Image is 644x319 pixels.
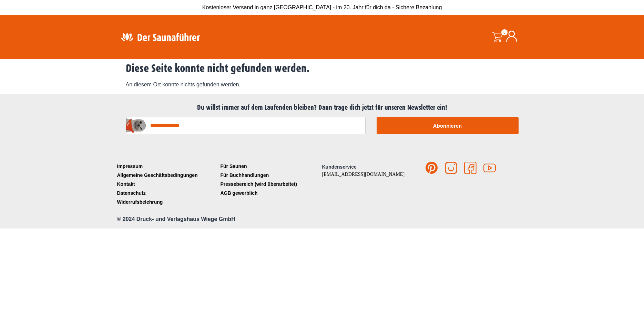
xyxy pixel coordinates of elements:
[322,164,357,170] span: Kundenservice
[115,162,219,206] nav: Menü
[115,189,219,198] a: Datenschutz
[115,171,219,180] a: Allgemeine Geschäftsbedingungen
[117,216,235,222] span: © 2024 Druck- und Verlagshaus Wiege GmbH
[119,104,525,112] h2: Du willst immer auf dem Laufenden bleiben? Dann trage dich jetzt für unseren Newsletter ein!
[219,189,322,198] a: AGB gewerblich
[219,162,322,198] nav: Menü
[322,172,405,177] a: [EMAIL_ADDRESS][DOMAIN_NAME]
[126,81,519,89] p: An diesem Ort konnte nichts gefunden werden.
[219,162,322,171] a: Für Saunen
[501,29,508,35] span: 0
[115,162,219,171] a: Impressum
[377,117,519,134] button: Abonnieren
[126,62,519,75] h1: Diese Seite konnte nicht gefunden werden.
[115,180,219,189] a: Kontakt
[202,4,442,10] span: Kostenloser Versand in ganz [GEOGRAPHIC_DATA] - im 20. Jahr für dich da - Sichere Bezahlung
[115,198,219,206] a: Widerrufsbelehrung
[219,171,322,180] a: Für Buchhandlungen
[219,180,322,189] a: Pressebereich (wird überarbeitet)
